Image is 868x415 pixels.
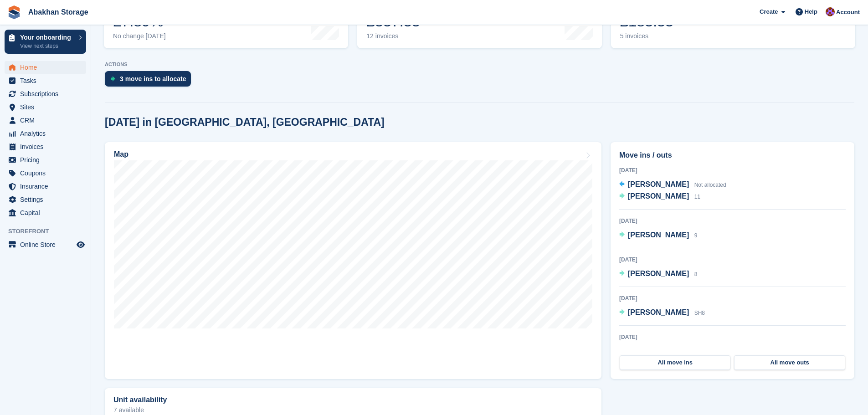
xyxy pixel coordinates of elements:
[5,101,86,113] a: menu
[5,206,86,219] a: menu
[20,101,75,113] span: Sites
[694,232,698,239] span: 9
[628,231,689,239] span: [PERSON_NAME]
[20,34,74,41] p: Your onboarding
[114,150,128,159] h2: Map
[619,191,700,203] a: [PERSON_NAME] 11
[5,74,86,87] a: menu
[20,167,75,179] span: Coupons
[694,271,698,277] span: 8
[5,87,86,100] a: menu
[619,230,697,241] a: [PERSON_NAME] 9
[836,8,860,17] span: Account
[5,114,86,127] a: menu
[619,150,846,161] h2: Move ins / outs
[619,333,846,341] div: [DATE]
[628,180,689,188] span: [PERSON_NAME]
[105,71,195,91] a: 3 move ins to allocate
[5,167,86,179] a: menu
[110,76,115,82] img: move_ins_to_allocate_icon-fdf77a2bb77ea45bf5b3d319d69a93e2d87916cf1d5bf7949dd705db3b84f3ca.svg
[20,238,75,251] span: Online Store
[8,227,91,236] span: Storefront
[20,87,75,100] span: Subscriptions
[75,239,86,250] a: Preview store
[628,192,689,200] span: [PERSON_NAME]
[619,217,846,225] div: [DATE]
[694,310,705,316] span: SH8
[366,32,434,40] div: 12 invoices
[694,182,726,188] span: Not allocated
[20,154,75,166] span: Pricing
[760,7,778,16] span: Create
[20,42,74,50] p: View next steps
[113,32,166,40] div: No change [DATE]
[619,256,846,264] div: [DATE]
[619,166,846,174] div: [DATE]
[5,180,86,193] a: menu
[20,193,75,206] span: Settings
[620,355,730,370] a: All move ins
[5,140,86,153] a: menu
[120,75,186,82] div: 3 move ins to allocate
[5,30,86,54] a: Your onboarding View next steps
[619,268,697,280] a: [PERSON_NAME] 8
[113,396,167,404] h2: Unit availability
[20,206,75,219] span: Capital
[20,127,75,140] span: Analytics
[105,142,601,379] a: Map
[5,154,86,166] a: menu
[20,114,75,127] span: CRM
[113,407,593,413] p: 7 available
[20,140,75,153] span: Invoices
[20,74,75,87] span: Tasks
[5,61,86,74] a: menu
[25,5,92,20] a: Abakhan Storage
[628,270,689,277] span: [PERSON_NAME]
[105,61,854,67] p: ACTIONS
[805,7,817,16] span: Help
[5,238,86,251] a: menu
[619,294,846,302] div: [DATE]
[619,179,726,191] a: [PERSON_NAME] Not allocated
[628,308,689,316] span: [PERSON_NAME]
[826,7,835,16] img: William Abakhan
[20,180,75,193] span: Insurance
[619,307,705,319] a: [PERSON_NAME] SH8
[20,61,75,74] span: Home
[5,127,86,140] a: menu
[694,194,700,200] span: 11
[620,32,683,40] div: 5 invoices
[5,193,86,206] a: menu
[105,116,385,128] h2: [DATE] in [GEOGRAPHIC_DATA], [GEOGRAPHIC_DATA]
[734,355,845,370] a: All move outs
[7,5,21,19] img: stora-icon-8386f47178a22dfd0bd8f6a31ec36ba5ce8667c1dd55bd0f319d3a0aa187defe.svg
